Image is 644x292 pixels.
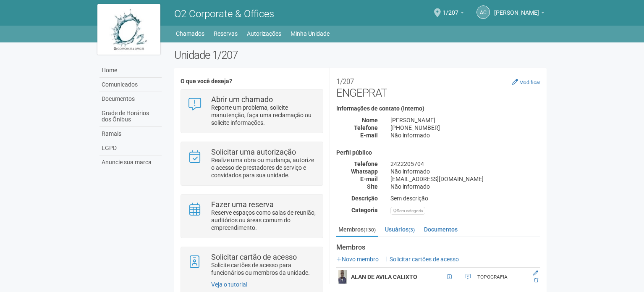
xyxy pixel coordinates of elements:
[99,63,162,78] a: Home
[336,77,354,86] small: 1/207
[336,74,540,99] h2: ENGEPRAT
[174,8,274,20] span: O2 Corporate & Offices
[211,209,317,231] p: Reserve espaços como salas de reunião, auditórios ou áreas comum do empreendimento.
[247,28,281,39] a: Autorizações
[384,195,547,202] div: Sem descrição
[338,270,347,284] img: user.png
[533,270,538,276] a: Editar membro
[384,116,547,124] div: [PERSON_NAME]
[476,5,490,19] a: AC
[174,49,547,61] h2: Unidade 1/207
[384,160,547,168] div: 2422205704
[351,168,378,175] strong: Whatsapp
[422,223,460,236] a: Documentos
[187,253,316,276] a: Solicitar cartão de acesso Solicite cartões de acesso para funcionários ou membros da unidade.
[211,253,297,261] strong: Solicitar cartão de acesso
[99,127,162,141] a: Ramais
[354,124,378,131] strong: Telefone
[408,227,415,233] small: (3)
[534,277,538,283] a: Excluir membro
[390,207,425,215] div: Sem categoria
[351,195,378,202] strong: Descrição
[97,4,160,55] img: logo.jpg
[351,274,417,280] strong: ALAN DE AVILA CALIXTO
[211,95,273,104] strong: Abrir um chamado
[211,147,296,156] strong: Solicitar uma autorização
[351,207,378,213] strong: Categoria
[384,175,547,183] div: [EMAIL_ADDRESS][DOMAIN_NAME]
[211,104,317,126] p: Reporte um problema, solicite manutenção, faça uma reclamação ou solicite informações.
[211,200,274,209] strong: Fazer uma reserva
[336,256,379,263] a: Novo membro
[214,28,238,39] a: Reservas
[383,223,417,236] a: Usuários(3)
[187,148,316,179] a: Solicitar uma autorização Realize uma obra ou mudança, autorize o acesso de prestadores de serviç...
[494,11,545,17] a: [PERSON_NAME]
[384,132,547,139] div: Não informado
[187,96,316,126] a: Abrir um chamado Reporte um problema, solicite manutenção, faça uma reclamação ou solicite inform...
[384,168,547,175] div: Não informado
[354,160,378,167] strong: Telefone
[99,141,162,155] a: LGPD
[211,261,317,276] p: Solicite cartões de acesso para funcionários ou membros da unidade.
[336,244,540,251] strong: Membros
[512,79,540,85] a: Modificar
[384,256,459,263] a: Solicitar cartões de acesso
[360,176,378,182] strong: E-mail
[99,106,162,127] a: Grade de Horários dos Ônibus
[477,274,529,281] div: TOPOGRAFIA
[211,156,317,179] p: Realize uma obra ou mudança, autorize o acesso de prestadores de serviço e convidados para sua un...
[442,11,464,17] a: 1/207
[360,132,378,139] strong: E-mail
[336,223,378,237] a: Membros(130)
[384,183,547,190] div: Não informado
[384,124,547,132] div: [PHONE_NUMBER]
[336,150,540,156] h4: Perfil público
[176,28,204,39] a: Chamados
[211,281,247,288] a: Veja o tutorial
[99,92,162,106] a: Documentos
[187,201,316,231] a: Fazer uma reserva Reserve espaços como salas de reunião, auditórios ou áreas comum do empreendime...
[494,1,539,16] span: Andréa Cunha
[442,1,458,16] span: 1/207
[364,227,376,233] small: (130)
[336,105,540,112] h4: Informações de contato (interno)
[181,78,323,84] h4: O que você deseja?
[291,28,330,39] a: Minha Unidade
[519,79,540,85] small: Modificar
[99,155,162,169] a: Anuncie sua marca
[367,183,378,190] strong: Site
[362,117,378,124] strong: Nome
[99,78,162,92] a: Comunicados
